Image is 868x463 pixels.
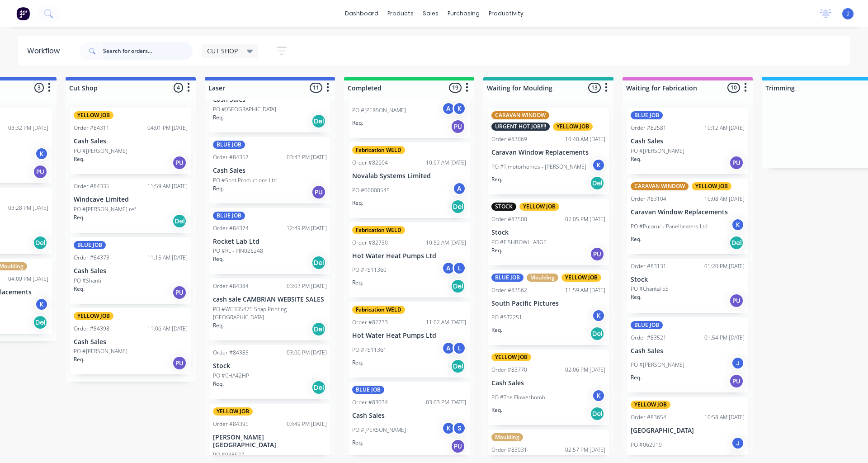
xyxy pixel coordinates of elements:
[352,239,388,247] div: Order #82730
[383,7,418,20] div: products
[442,421,455,435] div: K
[311,322,326,336] div: Del
[631,195,666,203] div: Order #83104
[631,285,669,293] p: PO #Chantal 5S
[16,7,30,20] img: Factory
[731,218,745,231] div: K
[453,182,466,195] div: A
[172,156,187,170] div: PU
[349,382,470,458] div: BLUE JOBOrder #8303403:03 PM [DATE]Cash SalesPO #[PERSON_NAME]KSReq.PU
[418,7,443,20] div: sales
[565,366,605,374] div: 02:06 PM [DATE]
[426,239,466,247] div: 10:52 AM [DATE]
[631,111,663,119] div: BLUE JOB
[453,102,466,115] div: K
[631,413,666,421] div: Order #83654
[592,158,605,172] div: K
[731,356,745,370] div: J
[631,401,670,409] div: YELLOW JOB
[442,102,455,115] div: A
[8,204,48,212] div: 03:28 PM [DATE]
[213,141,245,149] div: BLUE JOB
[631,155,642,163] p: Req.
[172,214,187,228] div: Del
[213,255,224,263] p: Req.
[352,279,363,287] p: Req.
[451,439,465,454] div: PU
[565,446,605,454] div: 02:57 PM [DATE]
[451,279,465,293] div: Del
[213,224,249,232] div: Order #84374
[631,454,642,462] p: Req.
[352,426,406,434] p: PO #[PERSON_NAME]
[729,374,744,388] div: PU
[287,420,327,428] div: 03:49 PM [DATE]
[352,318,388,326] div: Order #82733
[213,451,244,459] p: PO #048627
[631,235,642,243] p: Req.
[729,156,744,170] div: PU
[209,345,330,399] div: Order #8438503:06 PM [DATE]StockPO #CHA42HPReq.Del
[729,293,744,308] div: PU
[213,212,245,220] div: BLUE JOB
[491,215,527,223] div: Order #83500
[213,153,249,161] div: Order #84357
[484,7,528,20] div: productivity
[352,119,363,127] p: Req.
[74,347,127,355] p: PO #[PERSON_NAME]
[74,147,127,155] p: PO #[PERSON_NAME]
[207,46,238,56] span: CUT SHOP
[352,226,405,234] div: Fabrication WELD
[352,266,387,274] p: PO #PS11360
[565,286,605,294] div: 11:59 AM [DATE]
[627,317,748,393] div: BLUE JOBOrder #8352101:54 PM [DATE]Cash SalesPO #[PERSON_NAME]JReq.PU
[70,308,191,375] div: YELLOW JOBOrder #8439811:06 AM [DATE]Cash SalesPO #[PERSON_NAME]Req.PU
[488,350,609,425] div: YELLOW JOBOrder #8377002:06 PM [DATE]Cash SalesPO #The FlowerbombKReq.Del
[453,421,466,435] div: S
[565,135,605,143] div: 10:40 AM [DATE]
[213,96,327,104] p: Cash Sales
[8,275,48,283] div: 04:09 PM [DATE]
[631,222,708,231] p: PO #Putaruru Panelbeaters Ltd
[631,334,666,342] div: Order #83521
[74,124,109,132] div: Order #84311
[74,213,85,222] p: Req.
[451,119,465,134] div: PU
[704,262,745,270] div: 01:20 PM [DATE]
[592,309,605,322] div: K
[451,359,465,373] div: Del
[527,274,558,282] div: Moulding
[74,267,188,275] p: Cash Sales
[74,277,101,285] p: PO #Shanti
[631,321,663,329] div: BLUE JOB
[491,203,516,211] div: STOCK
[491,238,547,246] p: PO #FISHBOWLLARGE
[426,398,466,406] div: 03:03 PM [DATE]
[213,305,327,321] p: PO #WEB35475 Snap Printing [GEOGRAPHIC_DATA]
[147,124,188,132] div: 04:01 PM [DATE]
[172,285,187,300] div: PU
[553,123,593,131] div: YELLOW JOB
[8,124,48,132] div: 03:32 PM [DATE]
[74,111,113,119] div: YELLOW JOB
[491,149,605,156] p: Caravan Window Replacements
[847,9,849,18] span: J
[631,276,745,283] p: Stock
[491,229,605,236] p: Stock
[590,326,604,341] div: Del
[349,142,470,218] div: Fabrication WELDOrder #8260410:07 AM [DATE]Novalab Systems LimitedPO #00000545AReq.Del
[147,254,188,262] div: 11:15 AM [DATE]
[491,446,527,454] div: Order #83931
[213,247,263,255] p: PO #RL - PIN026248
[311,114,326,128] div: Del
[287,282,327,290] div: 03:03 PM [DATE]
[519,203,559,211] div: YELLOW JOB
[70,237,191,304] div: BLUE JOBOrder #8437311:15 AM [DATE]Cash SalesPO #ShantiReq.PU
[631,347,745,355] p: Cash Sales
[453,341,466,355] div: L
[704,413,745,421] div: 10:58 AM [DATE]
[74,254,109,262] div: Order #84373
[74,182,109,190] div: Order #84335
[352,332,466,340] p: Hot Water Heat Pumps Ltd
[491,313,522,321] p: PO #ST2251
